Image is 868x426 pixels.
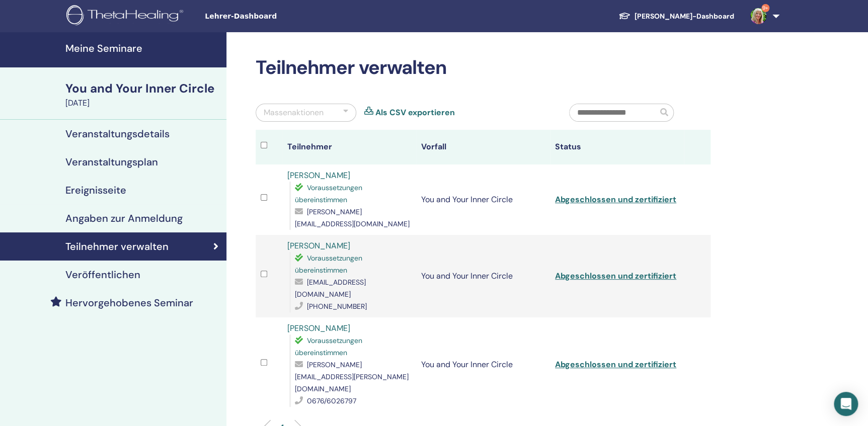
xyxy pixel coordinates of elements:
[295,183,362,204] span: Voraussetzungen übereinstimmen
[65,240,169,252] h4: Teilnehmer verwalten
[416,164,550,235] td: You and Your Inner Circle
[555,359,676,370] a: Abgeschlossen und zertifiziert
[750,8,766,24] img: default.jpg
[307,396,356,405] span: 0676/6026797
[555,194,676,205] a: Abgeschlossen und zertifiziert
[416,235,550,317] td: You and Your Inner Circle
[65,42,220,54] h4: Meine Seminare
[65,80,220,97] div: You and Your Inner Circle
[65,156,158,168] h4: Veranstaltungsplan
[550,130,684,164] th: Status
[610,7,742,26] a: [PERSON_NAME]-Dashboard
[65,212,183,224] h4: Angaben zur Anmeldung
[555,271,676,281] a: Abgeschlossen und zertifiziert
[66,5,187,28] img: logo.png
[295,253,362,275] span: Voraussetzungen übereinstimmen
[287,170,350,181] a: [PERSON_NAME]
[65,269,140,281] h4: Veröffentlichen
[375,107,455,119] a: Als CSV exportieren
[416,317,550,412] td: You and Your Inner Circle
[205,11,356,22] span: Lehrer-Dashboard
[65,297,193,309] h4: Hervorgehobenes Seminar
[307,302,367,311] span: [PHONE_NUMBER]
[834,392,858,416] div: Open Intercom Messenger
[761,4,769,12] span: 9+
[618,12,630,20] img: graduation-cap-white.svg
[264,107,324,119] div: Massenaktionen
[287,240,350,251] a: [PERSON_NAME]
[282,130,416,164] th: Teilnehmer
[287,323,350,333] a: [PERSON_NAME]
[59,80,226,109] a: You and Your Inner Circle[DATE]
[65,128,170,140] h4: Veranstaltungsdetails
[295,360,409,393] span: [PERSON_NAME][EMAIL_ADDRESS][PERSON_NAME][DOMAIN_NAME]
[295,336,362,357] span: Voraussetzungen übereinstimmen
[295,278,366,299] span: [EMAIL_ADDRESS][DOMAIN_NAME]
[65,97,220,109] div: [DATE]
[256,56,711,79] h2: Teilnehmer verwalten
[416,130,550,164] th: Vorfall
[65,184,126,196] h4: Ereignisseite
[295,207,410,228] span: [PERSON_NAME][EMAIL_ADDRESS][DOMAIN_NAME]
